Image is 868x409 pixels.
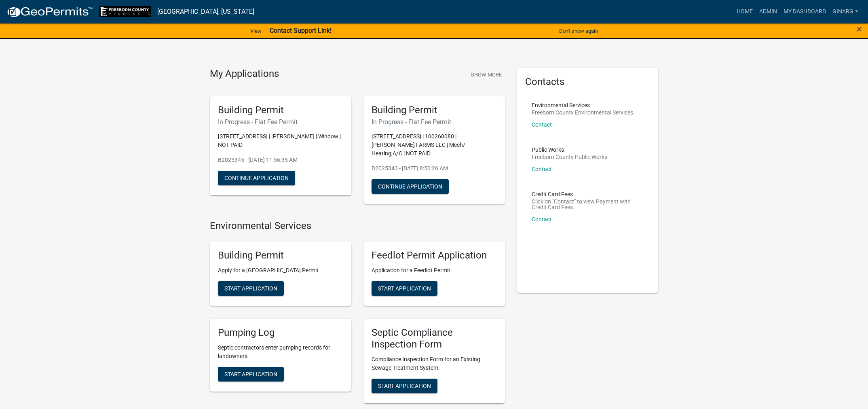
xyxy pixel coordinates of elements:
button: Start Application [218,367,284,381]
h5: Septic Compliance Inspection Form [372,327,497,350]
h5: Contacts [525,76,650,88]
a: [GEOGRAPHIC_DATA], [US_STATE] [157,5,254,19]
strong: Contact Support Link! [270,27,332,34]
a: My Dashboard [780,4,829,19]
h5: Building Permit [218,104,343,116]
button: Start Application [372,379,437,393]
span: Start Application [224,285,277,292]
p: Public Works [532,147,607,153]
h6: In Progress - Flat Fee Permit [218,118,343,126]
button: Show More [468,68,505,81]
h6: In Progress - Flat Fee Permit [372,118,497,126]
span: × [857,23,862,35]
p: Compliance Inspection Form for an Existing Sewage Treatment System. [372,355,497,372]
h4: My Applications [210,68,279,80]
p: Application for a Feedlot Permit [372,266,497,275]
span: Start Application [378,285,431,292]
button: Continue Application [372,179,449,194]
h5: Building Permit [218,250,343,261]
p: Apply for a [GEOGRAPHIC_DATA] Permit [218,266,343,275]
button: Start Application [218,281,284,296]
a: Contact [532,166,552,172]
button: Don't show again [556,24,601,38]
img: Freeborn County, Minnesota [99,6,151,17]
p: [STREET_ADDRESS] | [PERSON_NAME] | Window | NOT PAID [218,132,343,149]
a: Admin [756,4,780,19]
span: Start Application [378,382,431,389]
h4: Environmental Services [210,220,505,232]
a: ginarg [829,4,862,19]
button: Continue Application [218,171,295,185]
p: Environmental Services [532,102,633,108]
h5: Pumping Log [218,327,343,339]
a: Home [733,4,756,19]
p: Septic contractors enter pumping records for landowners [218,343,343,360]
button: Start Application [372,281,437,296]
p: Freeborn County Public Works [532,154,607,160]
p: Freeborn County Environmental Services [532,110,633,115]
h5: Feedlot Permit Application [372,250,497,261]
a: Contact [532,121,552,128]
span: Start Application [224,371,277,377]
p: B2025345 - [DATE] 11:56:35 AM [218,156,343,164]
p: B2025343 - [DATE] 8:50:26 AM [372,164,497,173]
p: Credit Card Fees [532,191,644,197]
a: View [247,24,265,38]
button: Close [857,24,862,34]
h5: Building Permit [372,104,497,116]
p: [STREET_ADDRESS] | 100260080 | [PERSON_NAME] FARMS LLC | Mech/ Heating,A/C | NOT PAID [372,132,497,158]
p: Click on "Contact" to view Payment with Credit Card Fees. [532,199,644,210]
a: Contact [532,216,552,223]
